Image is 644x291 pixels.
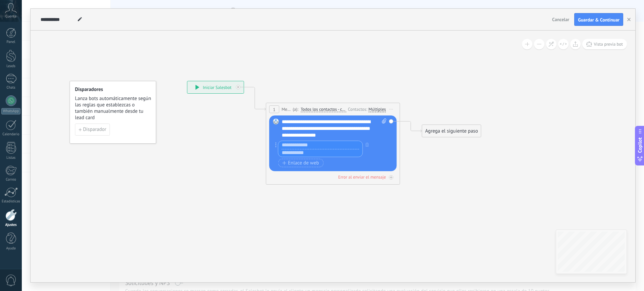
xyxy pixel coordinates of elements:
span: (a): [293,106,299,112]
span: Copilot [637,137,643,153]
span: Lanza bots automáticamente según las reglas que establezcas o también manualmente desde tu lead card [75,95,152,121]
span: Vista previa bot [594,41,623,47]
button: Enlace de web [278,159,324,167]
div: Error al enviar el mensaje [338,174,386,180]
div: Múltiples [369,107,386,112]
div: Correo [1,178,21,182]
span: Guardar & Continuar [578,17,620,22]
div: Agrega el siguiente paso [422,126,481,137]
div: Contactos: [348,106,368,112]
div: Iniciar Salesbot [187,81,244,93]
span: Cuenta [5,14,16,19]
div: Estadísticas [1,199,21,204]
span: 1 [273,107,275,112]
div: Ajustes [1,223,21,227]
div: Panel [1,40,21,44]
div: Chats [1,86,21,90]
div: Ayuda [1,246,21,251]
span: Mensaje [282,106,291,112]
div: Leads [1,64,21,68]
button: Disparador [75,124,110,136]
div: Calendario [1,132,21,137]
button: Guardar & Continuar [574,13,623,26]
span: Disparador [83,127,106,132]
button: Cancelar [549,14,572,25]
div: WhatsApp [1,108,20,114]
span: Todos los contactos - canales seleccionados [301,107,346,112]
span: Enlace de web [282,160,319,166]
button: Vista previa bot [582,39,627,49]
div: Listas [1,156,21,160]
h4: Disparadores [75,86,152,93]
span: Cancelar [552,16,569,22]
